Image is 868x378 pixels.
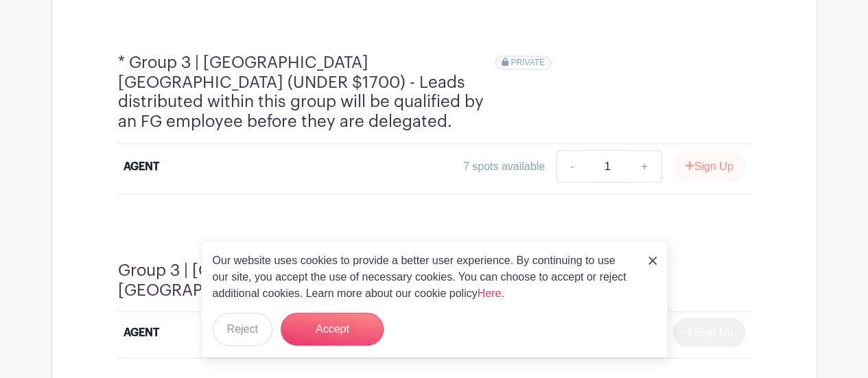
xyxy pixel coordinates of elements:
div: AGENT [124,324,159,340]
a: + [627,150,661,182]
span: PRIVATE [511,58,545,67]
h4: Group 3 | [GEOGRAPHIC_DATA] [GEOGRAPHIC_DATA] (OVER $1700) [118,260,495,300]
div: AGENT [124,158,159,174]
img: close_button-5f87c8562297e5c2d7936805f587ecaba9071eb48480494691a3f1689db116b3.svg [648,257,657,265]
h4: * Group 3 | [GEOGRAPHIC_DATA] [GEOGRAPHIC_DATA] (UNDER $1700) - Leads distributed within this gro... [118,53,495,132]
a: - [556,150,587,182]
button: Reject [213,313,272,346]
a: Here [478,287,502,299]
div: 7 spots available [463,158,545,174]
button: Sign Up [673,152,745,180]
p: Our website uses cookies to provide a better user experience. By continuing to use our site, you ... [213,252,634,302]
button: Accept [281,313,384,346]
